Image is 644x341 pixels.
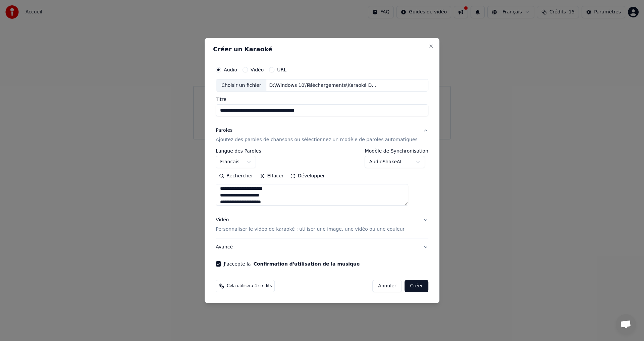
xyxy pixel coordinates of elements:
div: D:\Windows 10\Téléchargements\Karaoké Dans les yeux dEmilie - [PERSON_NAME] _.mp3 [267,82,381,89]
button: VidéoPersonnaliser le vidéo de karaoké : utiliser une image, une vidéo ou une couleur [216,212,428,238]
label: Vidéo [251,67,264,72]
p: Personnaliser le vidéo de karaoké : utiliser une image, une vidéo ou une couleur [216,226,405,233]
button: Effacer [256,171,287,182]
h2: Créer un Karaoké [213,46,431,52]
div: ParolesAjoutez des paroles de chansons ou sélectionnez un modèle de paroles automatiques [216,149,428,211]
div: Paroles [216,127,232,134]
label: Modèle de Synchronisation [365,149,428,154]
label: J'accepte la [224,262,360,266]
div: Choisir un fichier [216,79,266,92]
button: ParolesAjoutez des paroles de chansons ou sélectionnez un modèle de paroles automatiques [216,122,428,149]
button: Annuler [372,280,402,292]
span: Cela utilisera 4 crédits [227,283,272,289]
label: Audio [224,67,237,72]
button: Rechercher [216,171,256,182]
button: Créer [405,280,428,292]
button: Avancé [216,238,428,256]
p: Ajoutez des paroles de chansons ou sélectionnez un modèle de paroles automatiques [216,137,418,144]
label: Langue des Paroles [216,149,261,154]
label: URL [277,67,286,72]
button: J'accepte la [254,262,360,266]
button: Développer [287,171,328,182]
div: Vidéo [216,217,405,233]
label: Titre [216,97,428,102]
